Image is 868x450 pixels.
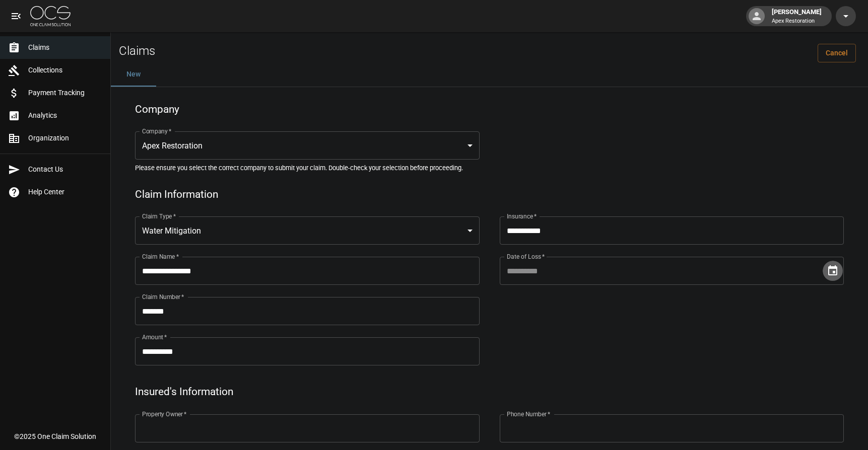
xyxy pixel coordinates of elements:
span: Help Center [28,187,102,197]
span: Payment Tracking [28,88,102,98]
img: ocs-logo-white-transparent.png [30,6,71,26]
div: Apex Restoration [135,131,480,160]
span: Analytics [28,110,102,121]
span: Organization [28,133,102,143]
button: open drawer [6,6,26,26]
span: Contact Us [28,164,102,175]
h5: Please ensure you select the correct company to submit your claim. Double-check your selection be... [135,164,844,172]
div: Water Mitigation [135,216,480,245]
button: New [111,62,156,87]
label: Claim Type [142,212,176,220]
label: Amount [142,333,167,341]
label: Claim Number [142,292,184,301]
div: © 2025 One Claim Solution [14,431,96,441]
label: Claim Name [142,252,179,261]
button: Choose date [823,261,843,281]
label: Company [142,127,172,135]
a: Cancel [818,44,856,62]
h2: Claims [119,44,155,58]
p: Apex Restoration [772,17,822,26]
span: Claims [28,42,102,53]
label: Phone Number [507,410,550,418]
div: dynamic tabs [111,62,868,87]
label: Insurance [507,212,537,220]
div: [PERSON_NAME] [768,7,826,25]
label: Property Owner [142,410,187,418]
label: Date of Loss [507,252,545,261]
span: Collections [28,65,102,76]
